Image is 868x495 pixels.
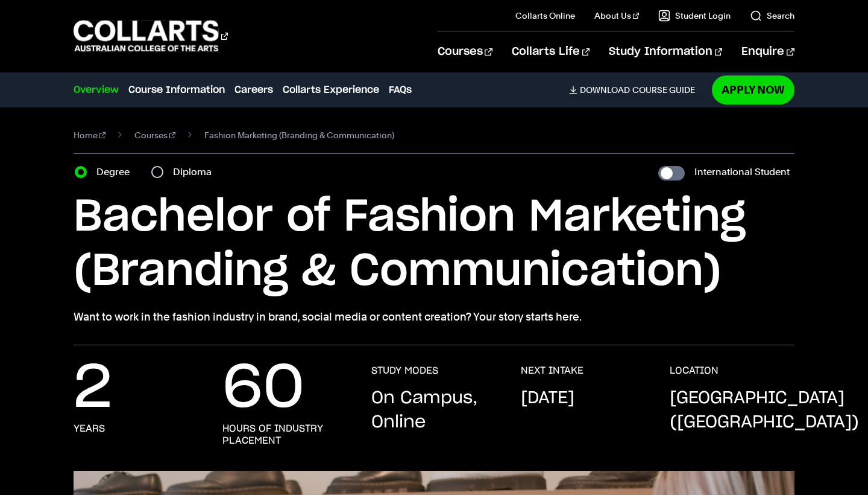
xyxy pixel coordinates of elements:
[658,10,731,22] a: Student Login
[74,127,105,144] a: Home
[694,164,790,180] label: International Student
[74,308,794,325] p: Want to work in the fashion industry in brand, social media or content creation? Your story start...
[512,32,590,72] a: Collarts Life
[569,85,705,95] a: DownloadCourse Guide
[670,386,859,435] p: [GEOGRAPHIC_DATA] ([GEOGRAPHIC_DATA])
[712,75,794,104] a: Apply Now
[741,32,794,72] a: Enquire
[134,127,175,144] a: Courses
[173,164,219,180] label: Diploma
[515,10,575,22] a: Collarts Online
[222,365,304,413] p: 60
[521,365,583,377] h3: NEXT INTAKE
[74,83,119,97] a: Overview
[609,32,722,72] a: Study Information
[234,83,273,97] a: Careers
[750,10,794,22] a: Search
[580,85,630,95] span: Download
[521,386,574,410] p: [DATE]
[74,365,112,413] p: 2
[74,19,228,53] div: Go to homepage
[389,83,412,97] a: FAQs
[371,365,438,377] h3: STUDY MODES
[670,365,719,377] h3: LOCATION
[96,164,137,180] label: Degree
[222,423,347,447] h3: hours of industry placement
[204,127,394,144] span: Fashion Marketing (Branding & Communication)
[371,386,496,435] p: On Campus, Online
[283,83,379,97] a: Collarts Experience
[74,423,105,435] h3: years
[74,190,794,299] h1: Bachelor of Fashion Marketing (Branding & Communication)
[594,10,639,22] a: About Us
[128,83,225,97] a: Course Information
[438,32,492,72] a: Courses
